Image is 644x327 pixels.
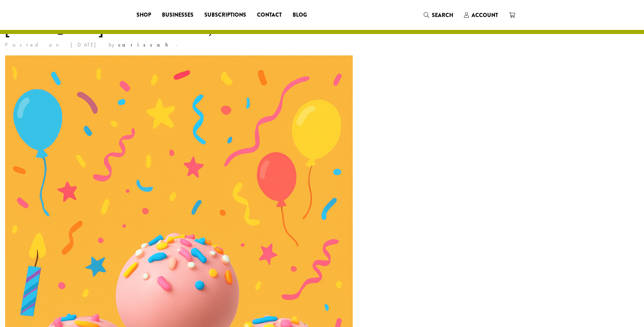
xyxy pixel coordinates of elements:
[204,11,246,19] span: Subscriptions
[162,11,194,19] span: Businesses
[432,11,453,19] span: Search
[293,11,307,19] span: Blog
[118,41,176,48] a: carissah
[418,10,459,21] a: Search
[131,10,157,20] a: Shop
[472,11,498,19] span: Account
[136,11,151,19] span: Shop
[257,11,282,19] span: Contact
[5,40,421,50] p: Posted on [DATE] by -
